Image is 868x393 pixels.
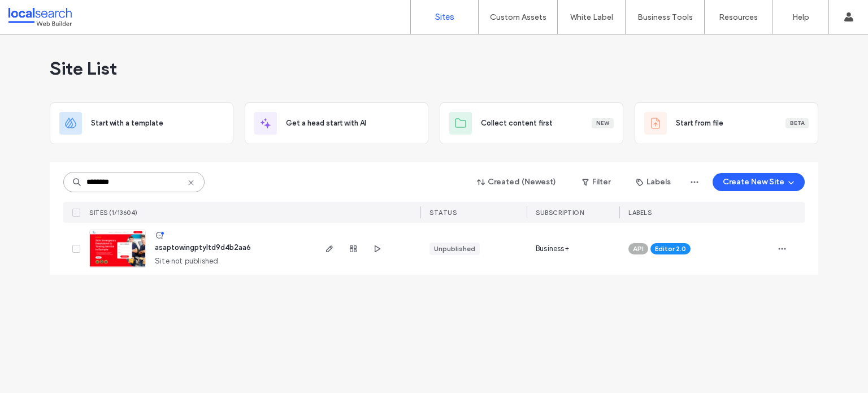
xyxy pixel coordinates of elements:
span: Start from file [676,118,723,129]
label: Resources [719,12,758,22]
button: Filter [571,173,622,191]
span: Site List [50,57,117,80]
span: Site not published [155,256,219,267]
button: Created (Newest) [467,173,566,191]
div: Start with a template [50,102,233,144]
span: STATUS [429,209,457,217]
a: asaptowingptyltd9d4b2aa6 [155,243,251,252]
label: Help [792,12,809,22]
div: Start from fileBeta [635,102,818,144]
div: Collect content firstNew [440,102,623,144]
div: Unpublished [434,244,475,254]
span: Editor 2.0 [655,244,686,254]
label: White Label [570,12,613,22]
span: Business+ [536,243,569,254]
span: LABELS [628,209,652,217]
label: Sites [435,12,454,22]
label: Custom Assets [490,12,546,22]
div: New [592,118,614,128]
div: Get a head start with AI [245,102,428,144]
div: Beta [785,118,809,128]
span: Get a head start with AI [286,118,366,129]
label: Business Tools [637,12,693,22]
span: Collect content first [481,118,553,129]
span: SUBSCRIPTION [536,209,584,217]
button: Labels [626,173,681,191]
span: API [633,244,644,254]
button: Create New Site [713,173,805,191]
span: SITES (1/13604) [89,209,138,217]
span: Start with a template [91,118,163,129]
span: Help [25,8,49,18]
